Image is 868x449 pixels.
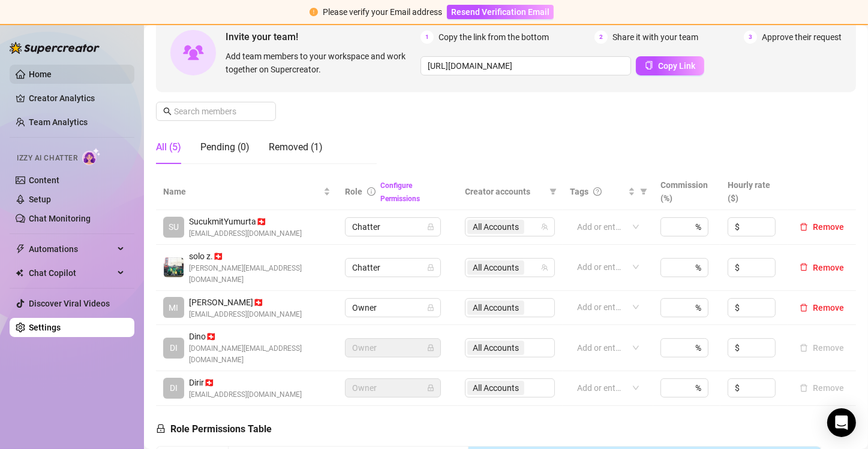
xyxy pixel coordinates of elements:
[547,183,559,201] span: filter
[352,339,434,357] span: Owner
[29,89,125,108] a: Creator Analytics
[156,174,338,210] th: Name
[16,269,23,277] img: Chat Copilot
[189,309,302,320] span: [EMAIL_ADDRESS][DOMAIN_NAME]
[156,140,181,154] div: All (5)
[653,174,720,210] th: Commission (%)
[465,185,545,198] span: Creator accounts
[813,263,844,272] span: Remove
[467,220,524,234] span: All Accounts
[762,31,842,44] span: Approve their request
[645,61,653,69] span: copy
[17,153,77,164] span: Izzy AI Chatter
[473,261,519,274] span: All Accounts
[226,29,421,44] span: Invite your team!
[352,379,434,397] span: Owner
[612,31,698,44] span: Share it with your team
[800,263,808,271] span: delete
[813,303,844,313] span: Remove
[170,341,178,354] span: DI
[813,222,844,232] span: Remove
[310,8,318,16] span: exclamation-circle
[795,301,849,315] button: Remove
[352,218,434,236] span: Chatter
[352,259,434,277] span: Chatter
[795,381,849,395] button: Remove
[594,31,608,44] span: 2
[29,323,61,332] a: Settings
[189,263,331,286] span: [PERSON_NAME][EMAIL_ADDRESS][DOMAIN_NAME]
[163,185,321,198] span: Name
[323,5,442,19] div: Please verify your Email address
[427,344,434,351] span: lock
[345,187,362,196] span: Role
[367,187,376,196] span: info-circle
[827,408,856,437] div: Open Intercom Messenger
[169,301,179,314] span: MI
[549,188,557,195] span: filter
[720,174,788,210] th: Hourly rate ($)
[421,31,434,44] span: 1
[570,185,588,198] span: Tags
[189,215,302,228] span: SucukmitYumurta 🇨🇭
[189,376,302,389] span: Dirir 🇨🇭
[795,260,849,275] button: Remove
[10,42,100,54] img: logo-BBDzfeDw.svg
[170,381,178,395] span: DI
[189,330,331,343] span: Dino 🇨🇭
[226,50,416,76] span: Add team members to your workspace and work together on Supercreator.
[795,341,849,355] button: Remove
[473,220,519,233] span: All Accounts
[189,250,331,263] span: solo z. 🇨🇭
[16,244,25,254] span: thunderbolt
[744,31,757,44] span: 3
[427,223,434,230] span: lock
[800,223,808,231] span: delete
[169,220,179,233] span: SU
[427,384,434,392] span: lock
[29,214,91,223] a: Chat Monitoring
[447,5,554,19] button: Resend Verification Email
[636,56,704,75] button: Copy Link
[29,195,51,204] a: Setup
[163,107,172,116] span: search
[541,264,548,271] span: team
[427,304,434,311] span: lock
[352,299,434,317] span: Owner
[380,181,420,203] a: Configure Permissions
[29,299,110,308] a: Discover Viral Videos
[29,263,114,283] span: Chat Copilot
[427,264,434,271] span: lock
[29,175,59,185] a: Content
[189,389,302,401] span: [EMAIL_ADDRESS][DOMAIN_NAME]
[200,140,250,154] div: Pending (0)
[269,140,323,154] div: Removed (1)
[638,183,650,201] span: filter
[658,61,695,71] span: Copy Link
[29,239,114,259] span: Automations
[795,220,849,234] button: Remove
[451,7,549,17] span: Resend Verification Email
[29,117,88,127] a: Team Analytics
[156,422,272,436] h5: Role Permissions Table
[82,148,101,165] img: AI Chatter
[29,69,52,79] a: Home
[164,257,184,277] img: solo zurigo
[593,187,602,196] span: question-circle
[156,424,166,433] span: lock
[189,296,302,309] span: [PERSON_NAME] 🇨🇭
[800,304,808,312] span: delete
[438,31,549,44] span: Copy the link from the bottom
[189,228,302,239] span: [EMAIL_ADDRESS][DOMAIN_NAME]
[541,223,548,230] span: team
[640,188,647,195] span: filter
[174,105,259,118] input: Search members
[467,260,524,275] span: All Accounts
[189,343,331,366] span: [DOMAIN_NAME][EMAIL_ADDRESS][DOMAIN_NAME]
